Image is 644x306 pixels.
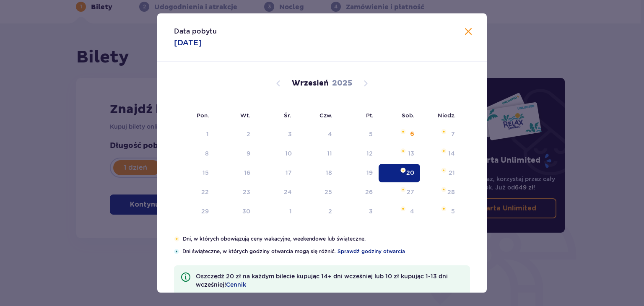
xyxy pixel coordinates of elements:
small: Pon. [197,112,209,119]
div: 13 [408,149,414,158]
td: Not available. czwartek, 4 września 2025 [298,125,338,144]
td: środa, 24 września 2025 [256,183,298,202]
small: Wt. [240,112,250,119]
td: poniedziałek, 15 września 2025 [174,164,215,182]
td: sobota, 4 października 2025 [379,202,420,221]
div: 18 [326,169,332,177]
td: sobota, 6 września 2025 [379,125,420,144]
td: Not available. poniedziałek, 1 września 2025 [174,125,215,144]
div: 10 [285,149,292,158]
div: 25 [325,188,332,196]
td: czwartek, 2 października 2025 [298,202,338,221]
td: piątek, 12 września 2025 [338,145,379,163]
div: 29 [201,207,209,215]
td: sobota, 13 września 2025 [379,145,420,163]
div: 2 [328,207,332,215]
div: 3 [288,130,292,138]
div: 9 [247,149,250,158]
div: 1 [206,130,209,138]
td: wtorek, 23 września 2025 [215,183,256,202]
div: 20 [406,169,414,177]
div: 24 [284,188,292,196]
td: Not available. środa, 3 września 2025 [256,125,298,144]
div: 1 [289,207,292,215]
div: 19 [366,169,373,177]
td: niedziela, 7 września 2025 [420,125,461,144]
div: 6 [410,130,414,138]
div: 8 [205,149,209,158]
td: wtorek, 16 września 2025 [215,164,256,182]
small: Sob. [402,112,415,119]
td: czwartek, 25 września 2025 [298,183,338,202]
td: Not available. piątek, 5 września 2025 [338,125,379,144]
td: piątek, 3 października 2025 [338,202,379,221]
div: 17 [286,169,292,177]
td: środa, 10 września 2025 [256,145,298,163]
td: poniedziałek, 8 września 2025 [174,145,215,163]
div: 12 [366,149,373,158]
small: Niedz. [438,112,456,119]
td: niedziela, 28 września 2025 [420,183,461,202]
div: 16 [244,169,250,177]
div: 5 [369,130,373,138]
td: niedziela, 21 września 2025 [420,164,461,182]
td: niedziela, 5 października 2025 [420,202,461,221]
div: 11 [327,149,332,158]
td: Selected. sobota, 20 września 2025 [379,164,420,182]
div: 2 [247,130,250,138]
small: Śr. [284,112,291,119]
td: poniedziałek, 29 września 2025 [174,202,215,221]
td: sobota, 27 września 2025 [379,183,420,202]
td: czwartek, 11 września 2025 [298,145,338,163]
div: 23 [243,188,250,196]
small: Czw. [319,112,332,119]
td: środa, 17 września 2025 [256,164,298,182]
div: 3 [369,207,373,215]
td: wtorek, 30 września 2025 [215,202,256,221]
td: Not available. wtorek, 2 września 2025 [215,125,256,144]
p: 2025 [332,78,352,88]
td: piątek, 19 września 2025 [338,164,379,182]
small: Pt. [366,112,374,119]
td: środa, 1 października 2025 [256,202,298,221]
td: wtorek, 9 września 2025 [215,145,256,163]
td: poniedziałek, 22 września 2025 [174,183,215,202]
td: niedziela, 14 września 2025 [420,145,461,163]
div: 4 [328,130,332,138]
div: Calendar [157,62,487,235]
div: 26 [365,188,373,196]
td: piątek, 26 września 2025 [338,183,379,202]
div: 27 [407,188,414,196]
div: 22 [201,188,209,196]
p: Wrzesień [292,78,329,88]
p: Dni, w których obowiązują ceny wakacyjne, weekendowe lub świąteczne. [183,235,470,243]
div: 30 [242,207,250,215]
div: 15 [203,169,209,177]
td: czwartek, 18 września 2025 [298,164,338,182]
div: 4 [410,207,414,215]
